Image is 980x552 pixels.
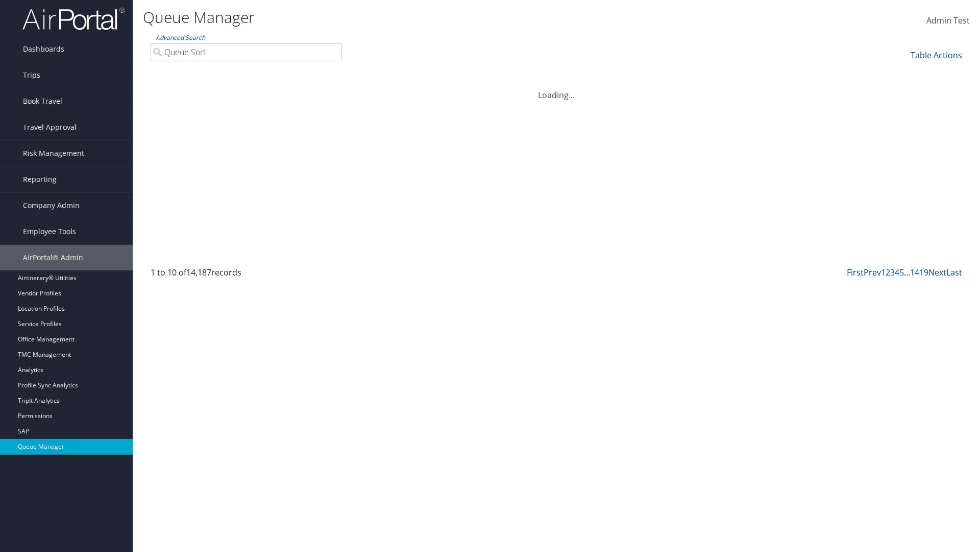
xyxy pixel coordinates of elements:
img: airportal-logo.png [22,7,125,31]
a: First [847,267,864,278]
div: 1 to 10 of records [151,266,342,284]
span: … [904,267,910,278]
span: Company Admin [23,193,80,218]
a: 4 [895,267,899,278]
span: Employee Tools [23,219,76,244]
span: Risk Management [23,141,84,166]
a: Table Actions [911,50,962,61]
a: 1 [881,267,886,278]
a: Last [946,267,962,278]
a: Prev [864,267,881,278]
a: 1419 [910,267,928,278]
a: Next [928,267,946,278]
a: Advanced Search [156,33,205,42]
div: Loading... [143,77,970,101]
span: Dashboards [23,36,64,62]
span: 14,187 [186,267,211,278]
span: AirPortal® Admin [23,245,83,270]
a: 5 [899,267,904,278]
a: 3 [890,267,895,278]
span: Travel Approval [23,114,77,140]
span: Reporting [23,167,57,192]
span: Admin Test [926,15,970,26]
h1: Queue Manager [143,7,694,28]
a: Admin Test [926,5,970,37]
span: Book Travel [23,88,62,114]
input: Advanced Search [151,43,342,61]
span: Trips [23,62,40,88]
a: 2 [886,267,890,278]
